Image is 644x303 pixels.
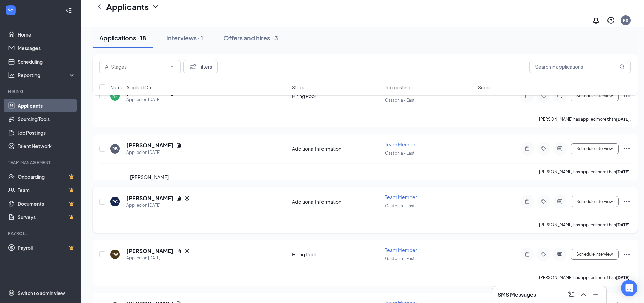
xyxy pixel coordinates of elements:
[18,139,75,153] a: Talent Network
[607,16,615,24] svg: QuestionInfo
[112,199,118,205] div: PC
[556,252,564,257] svg: ActiveChat
[18,126,75,139] a: Job Postings
[523,199,531,204] svg: Note
[18,210,75,224] a: SurveysCrown
[176,143,182,148] svg: Document
[385,194,417,200] span: Team Member
[292,251,381,258] div: Hiring Pool
[95,3,103,11] svg: ChevronLeft
[184,195,190,201] svg: Reapply
[292,198,381,205] div: Additional Information
[571,249,619,260] button: Schedule Interview
[540,146,548,151] svg: Tag
[623,145,631,153] svg: Ellipses
[523,146,531,151] svg: Note
[126,247,173,255] h5: [PERSON_NAME]
[523,252,531,257] svg: Note
[18,99,75,112] a: Applicants
[18,112,75,126] a: Sourcing Tools
[592,290,600,299] svg: Minimize
[621,280,637,296] div: Open Intercom Messenger
[616,117,630,122] b: [DATE]
[176,195,182,201] svg: Document
[183,60,218,73] button: Filter Filters
[112,146,118,152] div: RB
[223,33,278,42] div: Offers and hires · 3
[539,116,631,122] p: [PERSON_NAME] has applied more than .
[8,89,74,94] div: Hiring
[592,16,600,24] svg: Notifications
[8,289,15,296] svg: Settings
[571,196,619,207] button: Schedule Interview
[539,275,631,280] p: [PERSON_NAME] has applied more than .
[623,197,631,206] svg: Ellipses
[18,55,75,68] a: Scheduling
[18,183,75,197] a: TeamCrown
[126,255,190,261] div: Applied on [DATE]
[567,290,575,299] svg: ComposeMessage
[578,289,589,300] button: ChevronUp
[556,199,564,204] svg: ActiveChat
[616,222,630,227] b: [DATE]
[189,63,197,71] svg: Filter
[106,1,149,13] h1: Applicants
[7,7,14,14] svg: WorkstreamLogo
[8,160,74,165] div: Team Management
[579,290,588,299] svg: ChevronUp
[385,247,417,253] span: Team Member
[18,289,65,296] div: Switch to admin view
[166,33,203,42] div: Interviews · 1
[169,64,175,69] svg: ChevronDown
[18,241,75,254] a: PayrollCrown
[590,289,601,300] button: Minimize
[556,146,564,151] svg: ActiveChat
[292,84,306,91] span: Stage
[126,194,173,202] h5: [PERSON_NAME]
[18,170,75,183] a: OnboardingCrown
[18,72,76,78] div: Reporting
[126,142,173,149] h5: [PERSON_NAME]
[385,84,410,91] span: Job posting
[385,203,415,208] span: Gastonia - East
[8,231,74,236] div: Payroll
[623,250,631,258] svg: Ellipses
[529,60,631,73] input: Search in applications
[176,248,182,254] svg: Document
[126,202,190,209] div: Applied on [DATE]
[539,222,631,228] p: [PERSON_NAME] has applied more than .
[616,169,630,174] b: [DATE]
[112,252,118,257] div: TW
[623,18,628,23] div: RS
[292,145,381,152] div: Additional Information
[478,84,492,91] span: Score
[18,197,75,210] a: DocumentsCrown
[385,150,415,156] span: Gastonia - East
[126,149,182,156] div: Applied on [DATE]
[65,7,72,14] svg: Collapse
[385,141,417,147] span: Team Member
[566,289,577,300] button: ComposeMessage
[130,173,169,181] div: [PERSON_NAME]
[540,252,548,257] svg: Tag
[616,275,630,280] b: [DATE]
[18,28,75,41] a: Home
[498,291,536,298] h3: SMS Messages
[540,199,548,204] svg: Tag
[18,41,75,55] a: Messages
[110,84,151,91] span: Name · Applied On
[105,63,167,70] input: All Stages
[99,33,146,42] div: Applications · 18
[571,143,619,154] button: Schedule Interview
[151,3,160,11] svg: ChevronDown
[619,64,625,69] svg: MagnifyingGlass
[539,169,631,175] p: [PERSON_NAME] has applied more than .
[8,72,15,78] svg: Analysis
[184,248,190,254] svg: Reapply
[385,256,415,261] span: Gastonia - East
